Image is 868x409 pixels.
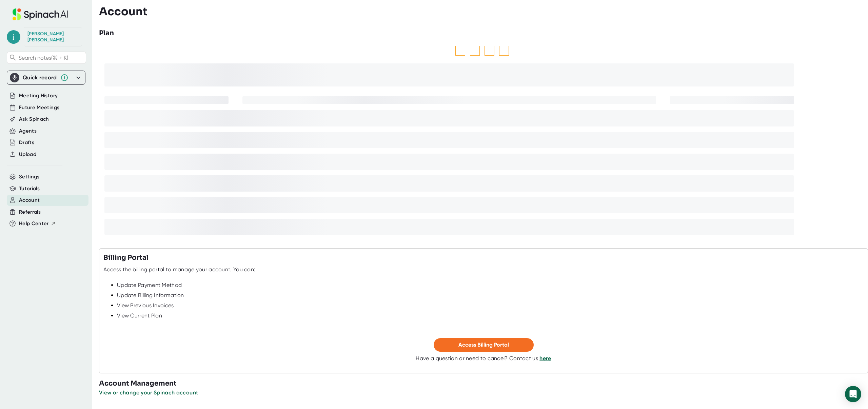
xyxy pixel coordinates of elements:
button: Tutorials [19,185,40,193]
span: Access Billing Portal [458,342,509,348]
div: View Current Plan [117,312,864,319]
button: Help Center [19,220,56,228]
button: Future Meetings [19,104,59,112]
span: View or change your Spinach account [99,389,198,396]
button: Referrals [19,208,41,216]
button: Ask Spinach [19,115,49,123]
div: Access the billing portal to manage your account. You can: [103,266,255,273]
div: Jospeh Klimczak [27,31,78,43]
h3: Account Management [99,378,868,389]
div: Update Payment Method [117,282,864,289]
span: Search notes (⌘ + K) [19,55,68,61]
button: Settings [19,173,40,181]
div: Quick record [10,71,82,84]
button: Access Billing Portal [434,338,534,352]
button: Account [19,196,40,204]
div: Update Billing Information [117,292,864,299]
div: Open Intercom Messenger [845,386,861,402]
button: View or change your Spinach account [99,389,198,397]
h3: Account [99,5,147,18]
button: Drafts [19,139,34,147]
button: Upload [19,151,36,158]
button: Agents [19,127,37,135]
span: j [7,30,20,44]
div: Have a question or need to cancel? Contact us [416,355,551,362]
button: Meeting History [19,92,58,100]
h3: Billing Portal [103,253,149,263]
div: View Previous Invoices [117,302,864,309]
div: Quick record [23,74,57,81]
a: here [539,355,551,362]
h3: Plan [99,28,114,38]
span: Help Center [19,220,49,228]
